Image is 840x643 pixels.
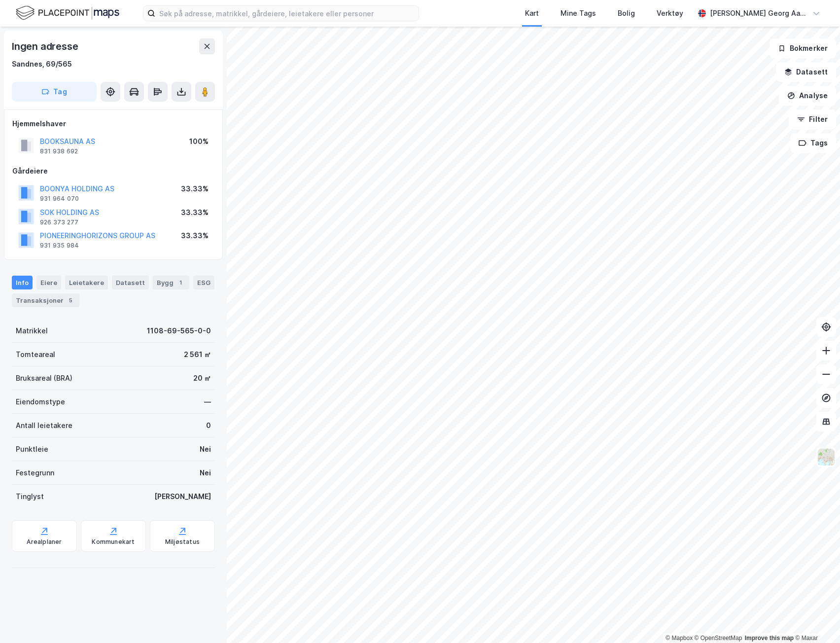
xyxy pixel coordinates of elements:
[153,276,189,289] div: Bygg
[791,596,840,643] div: Kontrollprogram for chat
[12,82,97,102] button: Tag
[16,420,72,431] div: Antall leietakere
[193,276,214,289] div: ESG
[112,276,149,289] div: Datasett
[147,325,211,337] div: 1108-69-565-0-0
[16,491,44,502] div: Tinglyst
[36,276,61,289] div: Eiere
[560,7,596,19] div: Mine Tags
[16,443,48,455] div: Punktleie
[710,7,808,19] div: [PERSON_NAME] Georg Aass [PERSON_NAME]
[12,276,33,289] div: Info
[40,218,78,226] div: 926 373 277
[16,372,72,384] div: Bruksareal (BRA)
[779,86,836,106] button: Analyse
[817,448,836,466] img: Z
[12,118,214,130] div: Hjemmelshaver
[40,147,78,155] div: 831 938 692
[200,467,211,479] div: Nei
[16,4,119,22] img: logo.f888ab2527a4732fd821a326f86c7f29.svg
[40,242,79,250] div: 931 935 984
[16,349,55,360] div: Tomteareal
[66,295,75,305] div: 5
[65,276,108,289] div: Leietakere
[206,420,211,431] div: 0
[12,293,79,307] div: Transaksjoner
[204,396,211,408] div: —
[193,372,211,384] div: 20 ㎡
[745,635,794,642] a: Improve this map
[181,183,209,195] div: 33.33%
[791,596,840,643] iframe: Chat Widget
[12,165,214,177] div: Gårdeiere
[16,467,54,479] div: Festegrunn
[665,635,693,642] a: Mapbox
[16,396,65,408] div: Eiendomstype
[618,7,635,19] div: Bolig
[790,133,836,153] button: Tags
[200,443,211,455] div: Nei
[789,109,836,129] button: Filter
[181,230,209,242] div: 33.33%
[27,538,62,546] div: Arealplaner
[189,136,209,147] div: 100%
[695,635,742,642] a: OpenStreetMap
[16,325,48,337] div: Matrikkel
[657,7,683,19] div: Verktøy
[184,349,211,360] div: 2 561 ㎡
[770,38,836,58] button: Bokmerker
[525,7,539,19] div: Kart
[181,207,209,218] div: 33.33%
[12,38,80,54] div: Ingen adresse
[40,195,79,203] div: 931 964 070
[155,6,419,21] input: Søk på adresse, matrikkel, gårdeiere, leietakere eller personer
[12,58,72,70] div: Sandnes, 69/565
[165,538,200,546] div: Miljøstatus
[175,278,185,287] div: 1
[776,62,836,82] button: Datasett
[92,538,135,546] div: Kommunekart
[154,491,211,502] div: [PERSON_NAME]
